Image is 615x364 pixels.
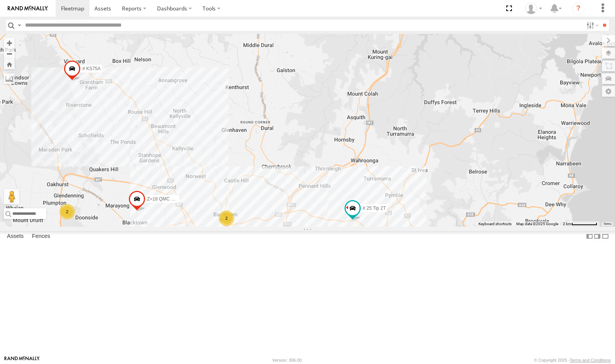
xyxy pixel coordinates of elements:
[534,358,611,362] div: © Copyright 2025 -
[59,204,75,219] div: 2
[363,206,386,211] span: # 25 Tip 2T
[570,358,611,362] a: Terms and Conditions
[3,231,27,242] label: Assets
[603,222,612,226] a: Terms (opens in new tab)
[82,66,100,72] span: # KS75A
[8,6,48,11] img: rand-logo.svg
[478,221,512,227] button: Keyboard shortcuts
[601,231,609,242] label: Hide Summary Table
[219,211,234,226] div: 2
[522,3,545,14] div: Steve Commisso
[272,358,302,362] div: Version: 306.00
[572,2,585,15] i: ?
[4,59,15,69] button: Zoom Home
[602,86,615,97] label: Map Settings
[16,20,22,31] label: Search Query
[147,196,192,202] span: Z=18 QMC Written off
[28,231,54,242] label: Fences
[563,222,571,226] span: 2 km
[4,73,15,84] label: Measure
[593,231,601,242] label: Dock Summary Table to the Right
[583,20,600,31] label: Search Filter Options
[561,221,600,227] button: Map Scale: 2 km per 63 pixels
[4,38,15,48] button: Zoom in
[4,356,40,364] a: Visit our Website
[586,231,593,242] label: Dock Summary Table to the Left
[516,222,558,226] span: Map data ©2025 Google
[4,189,19,204] button: Drag Pegman onto the map to open Street View
[4,48,15,59] button: Zoom out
